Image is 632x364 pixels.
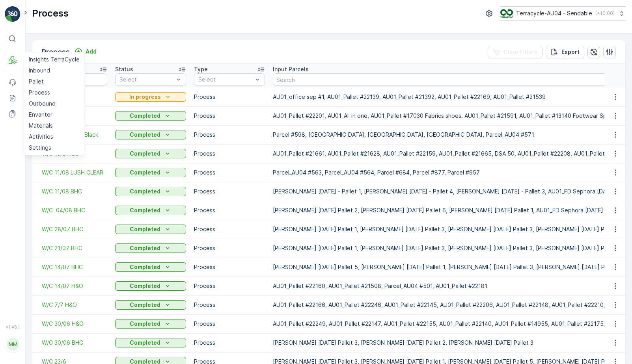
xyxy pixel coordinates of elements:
p: Completed [130,131,160,139]
p: Export [561,48,580,56]
span: v 1.48.1 [5,325,21,329]
td: Process [190,258,269,277]
a: W/C 04/08 BHC [42,206,107,214]
button: In progress [115,92,186,102]
td: Process [190,333,269,352]
p: ( +10:00 ) [595,10,615,17]
a: W/C 7/7 H&O [42,301,107,309]
button: Completed [115,243,186,253]
button: Add [71,47,100,56]
a: W/C 28/07 BHC [42,225,107,233]
button: Completed [115,187,186,196]
td: Process [190,295,269,314]
p: Completed [130,225,160,233]
a: W/C 14/07 BHC [42,263,107,271]
td: Process [190,220,269,239]
img: logo [5,6,21,22]
button: Completed [115,300,186,310]
p: Input Parcels [273,65,309,73]
a: W/C 14/07 H&O [42,282,107,290]
button: Completed [115,338,186,347]
td: Process [190,277,269,295]
button: Completed [115,206,186,215]
p: Select [119,76,174,84]
td: Process [190,314,269,333]
div: MM [7,338,19,351]
a: W/C 11/08 LUSH CLEAR [42,169,107,176]
p: Type [194,65,208,73]
button: MM [5,331,21,358]
img: terracycle_logo.png [500,9,513,18]
p: Completed [130,320,160,328]
p: Select [198,76,253,84]
button: Completed [115,149,186,158]
p: Completed [130,188,160,195]
p: Completed [130,244,160,252]
button: Completed [115,262,186,272]
p: Status [115,65,133,73]
p: Completed [130,263,160,271]
p: Completed [130,112,160,120]
td: Process [190,125,269,144]
td: Process [190,106,269,125]
a: W/C 30/06 BHC [42,339,107,347]
button: Completed [115,225,186,234]
p: Completed [130,206,160,214]
button: Terracycle-AU04 - Sendable(+10:00) [500,6,626,20]
a: W/C 30/06 H&O [42,320,107,328]
p: Completed [130,339,160,347]
td: Process [190,182,269,201]
p: Process [32,7,69,20]
p: In progress [129,93,161,101]
button: Export [546,46,584,58]
td: Process [190,239,269,258]
p: Completed [130,150,160,158]
button: Completed [115,168,186,177]
button: Clear Filters [488,46,543,58]
p: Add [86,48,97,56]
p: Completed [130,169,160,176]
button: Completed [115,281,186,291]
p: Clear Filters [503,48,538,56]
p: Completed [130,282,160,290]
button: Completed [115,130,186,139]
p: Terracycle-AU04 - Sendable [516,9,592,17]
td: Process [190,87,269,106]
p: Completed [130,301,160,309]
td: Process [190,201,269,220]
td: Process [190,144,269,163]
a: W/C 11/08 BHC [42,188,107,195]
button: Completed [115,111,186,121]
p: Process [42,46,70,58]
a: W/C 21/07 BHC [42,244,107,252]
td: Process [190,163,269,182]
button: Completed [115,319,186,329]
